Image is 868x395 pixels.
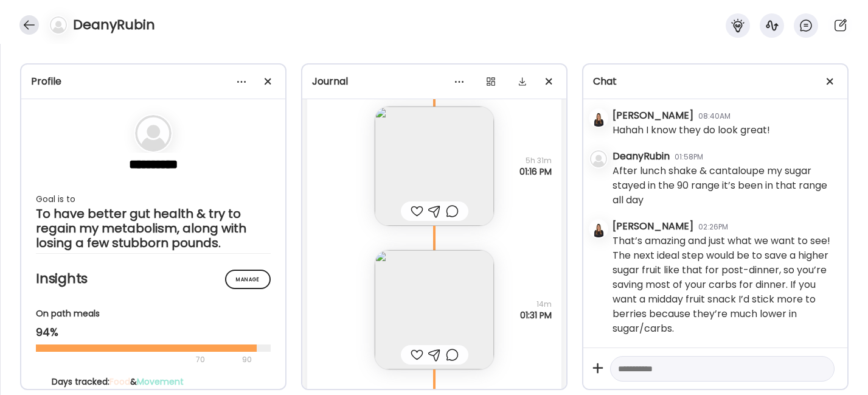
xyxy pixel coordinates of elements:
[137,376,184,388] span: Movement
[31,74,276,89] div: Profile
[613,164,838,208] div: After lunch shake & cantaloupe my sugar stayed in the 90 range it’s been in that range all day
[590,220,607,237] img: avatars%2Fkjfl9jNWPhc7eEuw3FeZ2kxtUMH3
[375,107,494,226] img: images%2FT4hpSHujikNuuNlp83B0WiiAjC52%2FHto3k2cRYoUNySry1EcF%2FlCW2bTWe3fpVjtauofMr_240
[519,155,552,166] span: 5h 31m
[73,15,155,35] h4: DeanyRubin
[593,74,838,89] div: Chat
[241,352,253,367] div: 90
[519,166,552,177] span: 01:16 PM
[52,376,255,388] div: Days tracked: &
[698,111,731,122] div: 08:40AM
[613,149,670,164] div: DeanyRubin
[225,270,271,289] div: Manage
[109,376,130,388] span: Food
[36,325,271,340] div: 94%
[590,110,607,127] img: avatars%2Fkjfl9jNWPhc7eEuw3FeZ2kxtUMH3
[50,16,67,33] img: bg-avatar-default.svg
[613,219,693,234] div: [PERSON_NAME]
[520,310,552,321] span: 01:31 PM
[375,250,494,369] img: images%2FT4hpSHujikNuuNlp83B0WiiAjC52%2FiN7LYw3N7MWgY2fkTMA7%2F70wanEqTdEebuxNbdnFy_240
[613,123,770,138] div: Hahah I know they do look great!
[36,352,238,367] div: 70
[698,222,728,232] div: 02:26PM
[312,74,557,89] div: Journal
[36,270,271,288] h2: Insights
[135,115,172,152] img: bg-avatar-default.svg
[36,192,271,206] div: Goal is to
[613,234,838,336] div: That’s amazing and just what we want to see! The next ideal step would be to save a higher sugar ...
[613,108,693,123] div: [PERSON_NAME]
[36,206,271,250] div: To have better gut health & try to regain my metabolism, along with losing a few stubborn pounds.
[590,150,607,167] img: bg-avatar-default.svg
[520,299,552,310] span: 14m
[675,152,703,163] div: 01:58PM
[36,307,271,320] div: On path meals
